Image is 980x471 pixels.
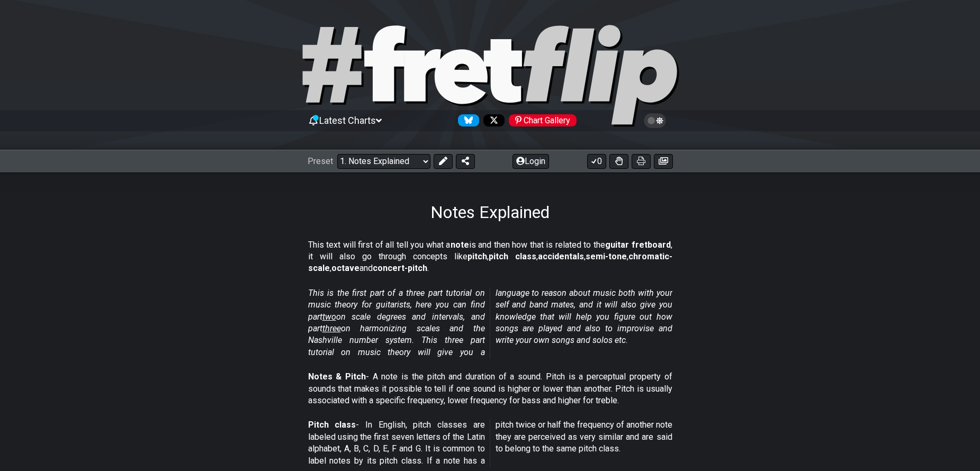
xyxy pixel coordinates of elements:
span: Toggle light / dark theme [649,116,661,125]
strong: semi-tone [586,251,627,261]
strong: accidentals [538,251,584,261]
button: Login [513,154,549,169]
span: Latest Charts [319,115,376,126]
p: - In English, pitch classes are labeled using the first seven letters of the Latin alphabet, A, B... [308,419,672,467]
a: Follow #fretflip at X [479,114,505,126]
a: #fretflip at Pinterest [505,114,577,126]
span: Preset [308,156,333,166]
strong: concert-pitch [373,263,427,273]
p: - A note is the pitch and duration of a sound. Pitch is a perceptual property of sounds that make... [308,371,672,406]
strong: pitch [467,251,487,261]
a: Follow #fretflip at Bluesky [454,114,479,126]
span: two [322,312,336,322]
button: 0 [587,154,606,169]
div: Chart Gallery [509,114,577,126]
button: Create image [654,154,673,169]
strong: Pitch class [308,420,356,430]
em: This is the first part of a three part tutorial on music theory for guitarists, here you can find... [308,288,672,357]
strong: note [451,240,469,250]
button: Toggle Dexterity for all fretkits [609,154,628,169]
strong: octave [331,263,359,273]
span: three [322,323,341,333]
select: Preset [337,154,430,169]
button: Share Preset [456,154,475,169]
strong: Notes & Pitch [308,372,366,382]
button: Edit Preset [434,154,453,169]
strong: pitch class [489,251,536,261]
button: Print [632,154,651,169]
h1: Notes Explained [430,202,550,222]
strong: guitar fretboard [605,240,671,250]
p: This text will first of all tell you what a is and then how that is related to the , it will also... [308,239,672,275]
